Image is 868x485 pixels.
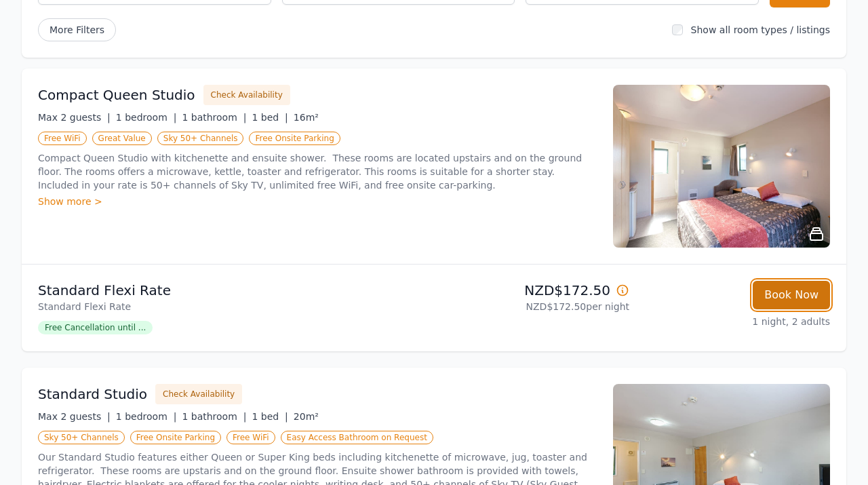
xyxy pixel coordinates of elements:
[281,431,433,444] span: Easy Access Bathroom on Request
[130,431,221,444] span: Free Onsite Parking
[294,411,319,422] span: 20m²
[640,315,830,328] p: 1 night, 2 adults
[157,132,244,145] span: Sky 50+ Channels
[252,112,288,123] span: 1 bed |
[203,85,290,105] button: Check Availability
[439,300,629,313] p: NZD$172.50 per night
[753,281,830,309] button: Book Now
[182,411,246,422] span: 1 bathroom |
[439,281,629,300] p: NZD$172.50
[38,431,125,444] span: Sky 50+ Channels
[116,411,177,422] span: 1 bedroom |
[294,112,319,123] span: 16m²
[38,281,429,300] p: Standard Flexi Rate
[38,18,116,41] span: More Filters
[38,195,597,208] div: Show more >
[38,321,153,334] span: Free Cancellation until ...
[252,411,288,422] span: 1 bed |
[38,85,195,104] h3: Compact Queen Studio
[116,112,177,123] span: 1 bedroom |
[38,132,87,145] span: Free WiFi
[38,112,111,123] span: Max 2 guests |
[38,300,429,313] p: Standard Flexi Rate
[226,431,275,444] span: Free WiFi
[691,24,830,35] label: Show all room types / listings
[249,132,340,145] span: Free Onsite Parking
[155,384,242,404] button: Check Availability
[38,385,147,404] h3: Standard Studio
[92,132,152,145] span: Great Value
[38,411,111,422] span: Max 2 guests |
[182,112,246,123] span: 1 bathroom |
[38,151,597,192] p: Compact Queen Studio with kitchenette and ensuite shower. These rooms are located upstairs and on...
